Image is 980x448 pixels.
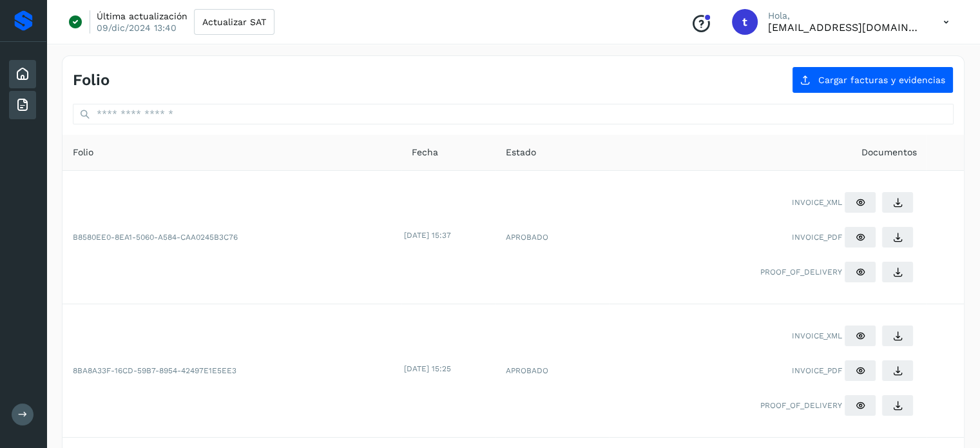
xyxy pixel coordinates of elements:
[792,66,954,93] button: Cargar facturas y evidencias
[506,146,536,159] span: Estado
[791,197,841,208] span: INVOICE_XML
[97,10,187,22] p: Última actualización
[412,146,438,159] span: Fecha
[9,60,36,88] div: Inicio
[818,75,945,84] span: Cargar facturas y evidencias
[62,304,401,438] td: 8BA8A33F-16CD-59B7-8954-42497E1E5EE3
[768,21,923,34] p: transportesatepoxco@gmail.com
[861,146,916,159] span: Documentos
[73,71,110,90] h4: Folio
[791,330,841,342] span: INVOICE_XML
[404,229,492,241] div: [DATE] 15:37
[791,231,841,243] span: INVOICE_PDF
[495,304,609,438] td: APROBADO
[9,91,36,119] div: Facturas
[768,10,923,21] p: Hola,
[495,171,609,304] td: APROBADO
[791,365,841,376] span: INVOICE_PDF
[202,17,266,26] span: Actualizar SAT
[760,266,841,278] span: PROOF_OF_DELIVERY
[62,171,401,304] td: B8580EE0-8EA1-5060-A584-CAA0245B3C76
[760,400,841,411] span: PROOF_OF_DELIVERY
[97,22,177,34] p: 09/dic/2024 13:40
[194,9,274,35] button: Actualizar SAT
[404,363,492,375] div: [DATE] 15:25
[73,146,93,159] span: Folio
